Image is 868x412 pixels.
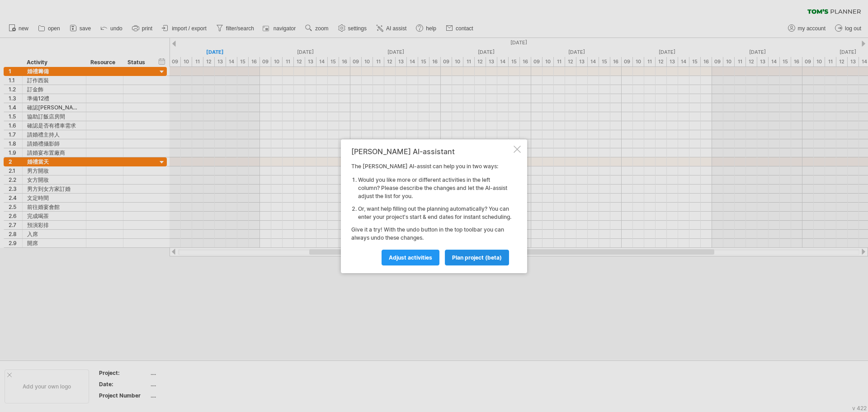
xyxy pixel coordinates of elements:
[358,205,512,221] li: Or, want help filling out the planning automatically? You can enter your project's start & end da...
[445,250,509,265] a: plan project (beta)
[351,147,512,265] div: The [PERSON_NAME] AI-assist can help you in two ways: Give it a try! With the undo button in the ...
[389,254,432,261] span: Adjust activities
[351,147,512,156] div: [PERSON_NAME] AI-assistant
[382,250,439,265] a: Adjust activities
[358,176,512,200] li: Would you like more or different activities in the left column? Please describe the changes and l...
[452,254,502,261] span: plan project (beta)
